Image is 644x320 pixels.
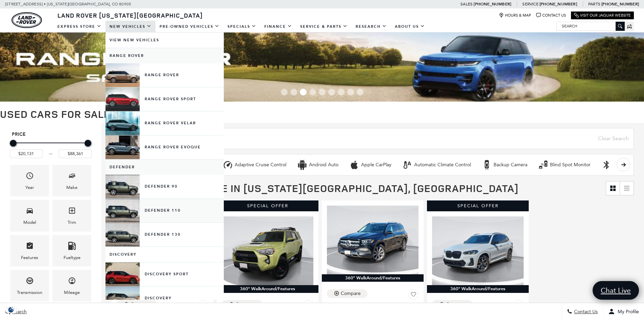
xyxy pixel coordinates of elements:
[53,21,105,33] a: EXPRESS STORE
[105,175,224,198] a: Defender 90
[588,2,600,6] span: Parts
[327,206,419,274] img: 2023 Mercedes-Benz GLS GLS 450
[217,200,318,211] div: Special Offer
[603,303,644,320] button: Open user profile menu
[105,63,224,87] a: Range Rover
[198,300,208,313] button: Save Vehicle
[105,111,224,135] a: Range Rover Velar
[327,302,413,309] span: Used 2023
[499,13,531,18] a: Hours & Map
[52,165,91,196] div: MakeMake
[550,162,591,168] div: Blind Spot Monitor
[130,301,150,307] div: Compare
[598,158,638,172] button: Bluetooth
[236,301,256,307] div: Compare
[26,240,34,254] span: Features
[601,160,612,170] div: Bluetooth
[53,11,207,19] a: Land Rover [US_STATE][GEOGRAPHIC_DATA]
[10,149,43,158] input: Minimum
[293,158,342,172] button: Android AutoAndroid Auto
[522,2,538,6] span: Service
[156,21,223,33] a: Pre-Owned Vehicles
[85,140,91,147] div: Maximum Price
[105,286,224,310] a: Discovery
[23,219,36,226] div: Model
[597,286,634,295] span: Chat Live
[300,89,307,95] span: Go to slide 3
[12,131,90,137] h5: Price
[290,89,297,95] span: Go to slide 2
[446,301,466,307] div: Compare
[327,302,419,316] a: Used 2023Mercedes-Benz GLS 450
[68,240,76,254] span: Fueltype
[10,165,49,196] div: YearYear
[574,13,631,18] a: Visit Our Jaguar Website
[281,89,288,95] span: Go to slide 1
[534,158,594,172] button: Blind Spot MonitorBlind Spot Monitor
[52,270,91,301] div: MileageMileage
[3,306,19,313] section: Click to Open Cookie Consent Modal
[17,289,42,296] div: Transmission
[327,289,367,298] button: Compare Vehicle
[10,137,92,158] div: Price
[11,12,42,28] a: land-rover
[112,181,519,195] span: 24 Vehicles for Sale in [US_STATE][GEOGRAPHIC_DATA], [GEOGRAPHIC_DATA]
[391,21,429,33] a: About Us
[427,285,529,293] div: 360° WalkAround/Features
[414,162,471,168] div: Automatic Climate Control
[309,162,338,168] div: Android Auto
[10,140,17,147] div: Minimum Price
[296,21,352,33] a: Service & Parts
[399,158,475,172] button: Automatic Climate ControlAutomatic Climate Control
[112,128,634,149] input: Search Inventory
[68,219,76,226] div: Trim
[64,254,80,261] div: Fueltype
[105,199,224,222] a: Defender 110
[494,162,527,168] div: Backup Camera
[402,160,412,170] div: Automatic Climate Control
[538,160,548,170] div: Blind Spot Monitor
[223,160,233,170] div: Adaptive Cruise Control
[5,2,131,6] a: [STREET_ADDRESS] • [US_STATE][GEOGRAPHIC_DATA], CO 80905
[105,247,224,262] a: Discovery
[105,21,156,33] a: New Vehicles
[319,89,326,95] span: Go to slide 5
[328,89,335,95] span: Go to slide 6
[297,160,307,170] div: Android Auto
[10,270,49,301] div: TransmissionTransmission
[222,216,313,285] img: 2022 Toyota 4Runner TRD Pro
[105,135,224,159] a: Range Rover Evoque
[3,306,19,313] img: Opt-Out Icon
[26,205,34,219] span: Model
[460,2,473,6] span: Sales
[557,22,624,30] input: Search
[352,21,391,33] a: Research
[223,21,260,33] a: Specials
[235,162,286,168] div: Adaptive Cruise Control
[52,200,91,231] div: TrimTrim
[408,289,419,302] button: Save Vehicle
[10,235,49,266] div: FeaturesFeatures
[427,200,529,211] div: Special Offer
[64,289,80,296] div: Mileage
[105,223,224,247] a: Defender 130
[357,89,363,95] span: Go to slide 9
[59,149,92,158] input: Maximum
[219,158,290,172] button: Adaptive Cruise ControlAdaptive Cruise Control
[341,291,361,297] div: Compare
[617,158,630,171] button: scroll right
[303,300,313,313] button: Save Vehicle
[615,309,639,315] span: My Profile
[347,89,354,95] span: Go to slide 8
[25,184,34,191] div: Year
[10,200,49,231] div: ModelModel
[68,205,76,219] span: Trim
[345,158,395,172] button: Apple CarPlayApple CarPlay
[338,89,344,95] span: Go to slide 7
[52,235,91,266] div: FueltypeFueltype
[105,262,224,286] a: Discovery Sport
[349,160,359,170] div: Apple CarPlay
[593,281,639,300] a: Chat Live
[514,300,524,313] button: Save Vehicle
[474,1,511,7] a: [PHONE_NUMBER]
